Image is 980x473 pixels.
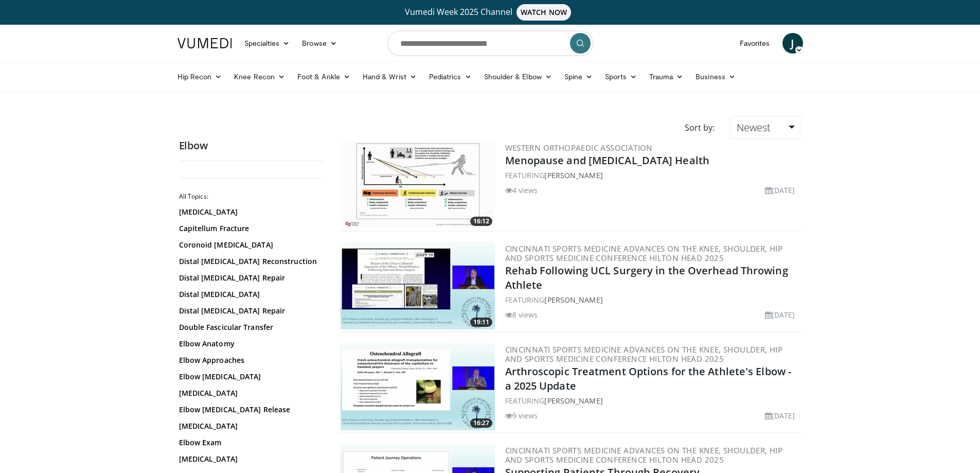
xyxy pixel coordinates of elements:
span: 16:12 [470,217,492,226]
a: Vumedi Week 2025 ChannelWATCH NOW [179,4,801,21]
a: Capitellum Fracture [179,223,318,234]
div: FEATURING [505,170,799,181]
a: Newest [730,116,801,139]
a: Elbow Exam [179,437,318,448]
a: [PERSON_NAME] [544,396,602,406]
img: 89553c90-5087-475f-91cf-48de66148940.300x170_q85_crop-smart_upscale.jpg [341,343,495,430]
a: Hip Recon [171,66,228,87]
a: Foot & Ankle [291,66,357,87]
div: Sort by: [677,116,722,139]
a: [MEDICAL_DATA] [179,421,318,431]
a: Sports [599,66,643,87]
a: Menopause and [MEDICAL_DATA] Health [505,153,710,167]
a: Specialties [238,33,296,54]
div: FEATURING [505,294,799,305]
a: [MEDICAL_DATA] [179,207,318,217]
img: VuMedi Logo [177,38,232,48]
span: Newest [737,120,771,134]
a: Distal [MEDICAL_DATA] Repair [179,306,318,316]
a: Cincinnati Sports Medicine Advances on the Knee, Shoulder, Hip and Sports Medicine Conference Hil... [505,445,783,465]
a: Spine [558,66,599,87]
a: Coronoid [MEDICAL_DATA] [179,240,318,250]
a: [MEDICAL_DATA] [179,454,318,464]
a: 19:11 [341,242,495,329]
a: Business [689,66,742,87]
a: Elbow [MEDICAL_DATA] [179,372,318,382]
li: 9 views [505,410,538,421]
a: Cincinnati Sports Medicine Advances on the Knee, Shoulder, Hip and Sports Medicine Conference Hil... [505,243,783,263]
a: [PERSON_NAME] [544,170,602,180]
a: 16:27 [341,343,495,430]
a: Browse [296,33,343,54]
a: Western Orthopaedic Association [505,143,653,153]
a: Pediatrics [423,66,478,87]
h2: All Topics: [179,192,320,201]
span: WATCH NOW [516,4,571,21]
a: Elbow Anatomy [179,339,318,349]
li: [DATE] [765,309,795,320]
a: Hand & Wrist [357,66,423,87]
a: [MEDICAL_DATA] [179,388,318,398]
a: Elbow [MEDICAL_DATA] Release [179,405,318,415]
a: Trauma [643,66,690,87]
span: 16:27 [470,418,492,428]
a: Knee Recon [228,66,291,87]
a: Favorites [734,33,776,54]
span: 19:11 [470,318,492,327]
a: Elbow Approaches [179,355,318,365]
a: Shoulder & Elbow [478,66,558,87]
a: Rehab Following UCL Surgery in the Overhead Throwing Athlete [505,264,788,292]
li: 8 views [505,309,538,320]
img: 6292abac-26da-42d8-beae-32fe98254ea7.300x170_q85_crop-smart_upscale.jpg [341,141,495,229]
a: Distal [MEDICAL_DATA] Repair [179,273,318,283]
h2: Elbow [179,139,323,152]
a: [PERSON_NAME] [544,295,602,305]
li: [DATE] [765,410,795,421]
img: 6c2a2174-286d-4067-a4e0-ce15accac28f.300x170_q85_crop-smart_upscale.jpg [341,242,495,329]
div: FEATURING [505,395,799,406]
a: 16:12 [341,141,495,229]
li: 4 views [505,185,538,196]
a: Distal [MEDICAL_DATA] [179,289,318,300]
input: Search topics, interventions [387,31,593,56]
li: [DATE] [765,185,795,196]
a: Cincinnati Sports Medicine Advances on the Knee, Shoulder, Hip and Sports Medicine Conference Hil... [505,344,783,364]
a: Distal [MEDICAL_DATA] Reconstruction [179,256,318,267]
a: J [782,33,803,54]
a: Double Fascicular Transfer [179,322,318,332]
a: Arthroscopic Treatment Options for the Athlete's Elbow - a 2025 Update [505,364,792,393]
